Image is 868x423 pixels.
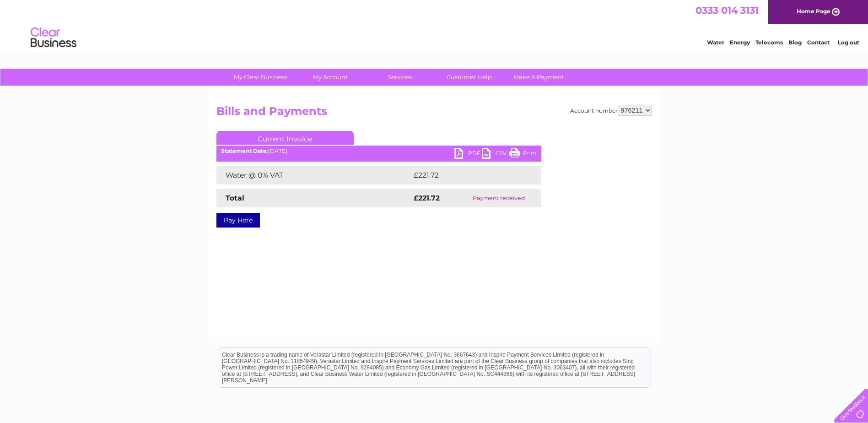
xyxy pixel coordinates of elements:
td: Payment received [457,189,541,207]
a: My Account [292,69,368,86]
a: Services [362,69,437,86]
a: 0333 014 3131 [695,5,759,16]
a: Water [707,39,724,46]
a: PDF [454,148,482,161]
a: Customer Help [431,69,507,86]
a: CSV [482,148,509,161]
a: Make A Payment [501,69,577,86]
strong: £221.72 [414,194,440,202]
a: Telecoms [755,39,783,46]
a: My Clear Business [223,69,298,86]
div: Account number [570,105,652,116]
a: Log out [838,39,859,46]
a: Blog [788,39,802,46]
img: logo.png [30,24,77,52]
a: Contact [807,39,830,46]
strong: Total [226,194,244,202]
b: Statement Date: [221,147,268,154]
a: Print [509,148,537,161]
div: [DATE] [216,148,541,154]
h2: Bills and Payments [216,105,652,122]
td: £221.72 [411,166,524,184]
td: Water @ 0% VAT [216,166,411,184]
a: Pay Here [216,213,260,228]
a: Current Invoice [216,131,354,145]
div: Clear Business is a trading name of Verastar Limited (registered in [GEOGRAPHIC_DATA] No. 3667643... [218,5,651,44]
a: Energy [730,39,750,46]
